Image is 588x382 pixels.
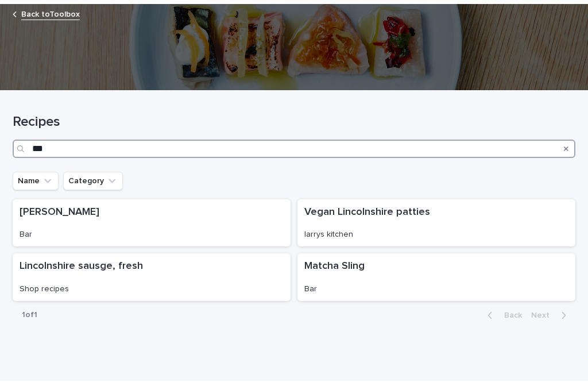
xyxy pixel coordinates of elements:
button: Name [13,173,59,191]
span: Back [497,312,522,321]
p: [PERSON_NAME] [20,207,284,220]
button: Next [527,311,575,322]
p: 1 of 1 [13,302,47,330]
p: Bar [20,231,284,241]
span: Next [531,312,556,321]
p: Vegan Lincolnshire patties [304,207,568,220]
p: Shop recipes [20,285,284,295]
button: Back [478,311,527,322]
p: larrys kitchen [304,231,568,241]
p: Matcha Sling [304,261,568,274]
input: Search [13,141,575,159]
button: Category [63,173,123,191]
p: Lincolnshire sausge, fresh [20,261,284,274]
a: Matcha SlingBar [297,254,575,302]
a: Back toToolbox [21,8,80,21]
a: Lincolnshire sausge, freshShop recipes [13,254,291,302]
h1: Recipes [13,115,575,132]
p: Bar [304,285,568,295]
a: [PERSON_NAME]Bar [13,200,291,248]
a: Vegan Lincolnshire pattieslarrys kitchen [297,200,575,248]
